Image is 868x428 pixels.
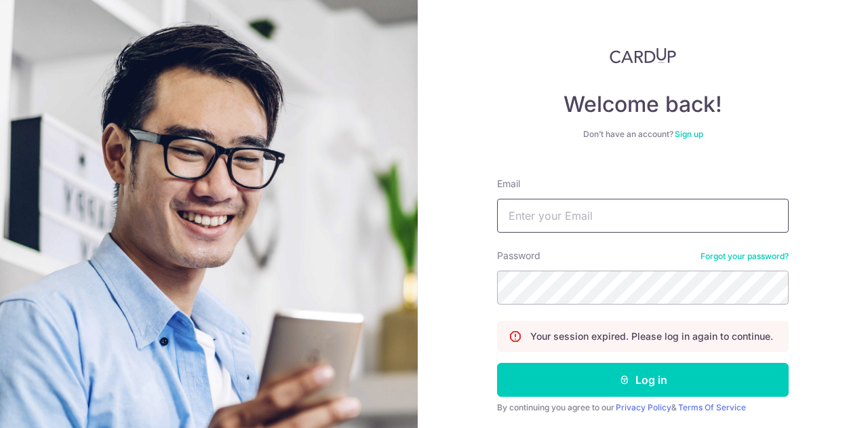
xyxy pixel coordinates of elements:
a: Terms Of Service [678,402,746,412]
button: Log in [497,363,789,397]
label: Email [497,177,520,191]
input: Enter your Email [497,199,789,233]
p: Your session expired. Please log in again to continue. [530,330,773,343]
a: Forgot your password? [701,251,789,262]
div: By continuing you agree to our & [497,402,789,413]
a: Privacy Policy [616,402,671,412]
span: Help [31,9,58,22]
div: Don’t have an account? [497,129,789,140]
a: Sign up [675,129,703,139]
img: CardUp Logo [610,47,676,64]
h4: Welcome back! [497,91,789,118]
label: Password [497,249,540,262]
